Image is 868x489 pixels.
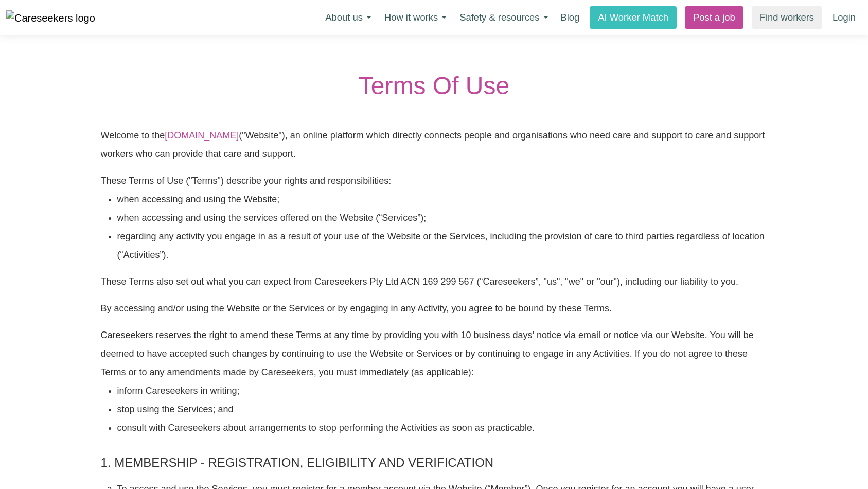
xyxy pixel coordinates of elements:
[117,227,768,264] li: regarding any activity you engage in as a result of your use of the Website or the Services, incl...
[165,130,239,141] a: [DOMAIN_NAME]
[378,7,453,28] button: How it works
[101,326,768,437] p: Careseekers reserves the right to amend these Terms at any time by providing you with 10 business...
[590,6,677,29] a: AI Worker Match
[117,418,768,437] li: consult with Careseekers about arrangements to stop performing the Activities as soon as practica...
[685,6,743,29] a: Post a job
[117,208,768,227] li: when accessing and using the services offered on the Website (“Services”);
[555,6,586,29] a: Blog
[453,7,554,28] button: Safety & resources
[117,400,768,418] li: stop using the Services; and
[117,381,768,400] li: inform Careseekers in writing;
[101,272,768,291] p: These Terms also set out what you can expect from Careseekers Pty Ltd ACN 169 299 567 (“Careseeke...
[101,126,768,163] p: Welcome to the ("Website"), an online platform which directly connects people and organisations w...
[101,445,768,476] h4: 1. MEMBERSHIP - REGISTRATION, ELIGIBILITY AND VERIFICATION
[318,7,378,28] button: About us
[6,71,862,101] div: Terms Of Use
[6,10,95,26] img: Careseekers logo
[117,190,768,208] li: when accessing and using the Website;
[752,6,822,29] a: Find workers
[101,171,768,264] p: These Terms of Use ("Terms") describe your rights and responsibilities:
[101,299,768,318] p: By accessing and/or using the Website or the Services or by engaging in any Activity, you agree t...
[826,6,862,29] a: Login
[6,7,95,28] a: Careseekers logo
